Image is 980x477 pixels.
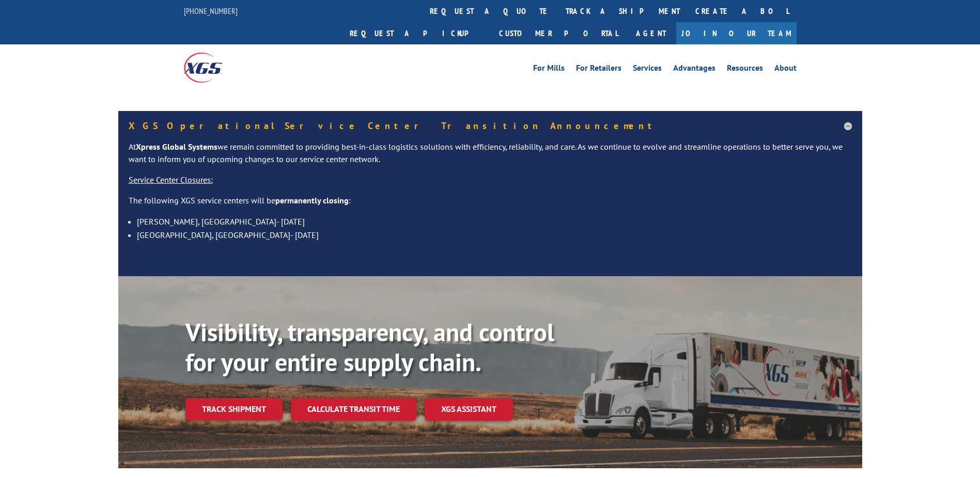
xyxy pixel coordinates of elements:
a: Services [633,64,662,75]
u: Service Center Closures: [129,174,213,185]
p: At we remain committed to providing best-in-class logistics solutions with efficiency, reliabilit... [129,141,852,174]
a: Request a pickup [342,22,491,44]
a: Agent [626,22,676,44]
li: [PERSON_NAME], [GEOGRAPHIC_DATA]- [DATE] [137,215,852,228]
b: Visibility, transparency, and control for your entire supply chain. [185,316,554,378]
a: Join Our Team [676,22,797,44]
a: Track shipment [185,398,283,420]
strong: Xpress Global Systems [136,141,217,152]
a: Customer Portal [491,22,626,44]
a: For Retailers [576,64,621,75]
li: [GEOGRAPHIC_DATA], [GEOGRAPHIC_DATA]- [DATE] [137,228,852,242]
a: [PHONE_NUMBER] [184,6,238,16]
a: About [774,64,797,75]
a: Advantages [673,64,715,75]
a: Calculate transit time [291,398,416,420]
a: XGS ASSISTANT [425,398,513,420]
h5: XGS Operational Service Center Transition Announcement [129,121,852,131]
strong: permanently closing [275,195,349,205]
a: Resources [727,64,763,75]
p: The following XGS service centers will be : [129,195,852,215]
a: For Mills [533,64,565,75]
